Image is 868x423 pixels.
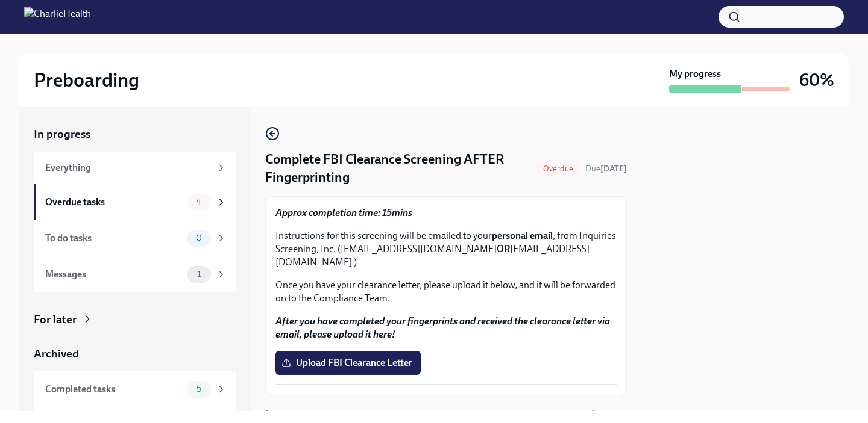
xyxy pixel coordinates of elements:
a: For later [34,312,236,327]
span: 1 [190,270,208,279]
p: Once you have your clearance letter, please upload it below, and it will be forwarded on to the C... [275,279,617,305]
span: 4 [189,197,209,206]
a: Everything [34,152,236,184]
span: Overdue [536,164,580,173]
h2: Preboarding [34,68,139,92]
span: Upload FBI Clearance Letter [284,357,412,369]
div: Completed tasks [45,383,182,396]
a: Archived [34,346,236,362]
p: Instructions for this screening will be emailed to your , from Inquiries Screening, Inc. ([EMAIL_... [275,229,617,269]
strong: personal email [492,230,553,241]
h3: 60% [799,69,834,91]
div: Everything [45,161,211,174]
span: 0 [189,233,209,242]
strong: Approx completion time: 15mins [275,207,412,218]
label: Upload FBI Clearance Letter [275,351,421,375]
strong: OR [497,243,510,255]
div: Overdue tasks [45,196,182,209]
span: September 8th, 2025 08:00 [585,163,627,174]
img: CharlieHealth [24,7,91,26]
a: Overdue tasks4 [34,184,236,220]
strong: [DATE] [600,164,627,174]
h4: Complete FBI Clearance Screening AFTER Fingerprinting [265,150,531,187]
a: In progress [34,126,236,142]
span: Due [585,164,627,174]
div: To do tasks [45,232,182,245]
div: For later [34,312,77,327]
strong: My progress [669,67,721,81]
a: Messages1 [34,256,236,292]
a: To do tasks0 [34,220,236,256]
span: 5 [189,384,209,394]
strong: After you have completed your fingerprints and received the clearance letter via email, please up... [275,315,610,340]
div: Messages [45,268,182,281]
a: Completed tasks5 [34,371,236,407]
